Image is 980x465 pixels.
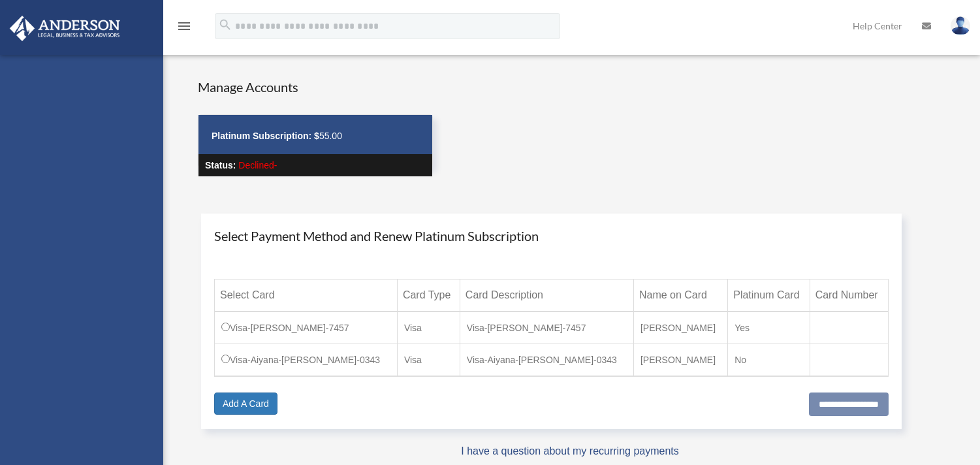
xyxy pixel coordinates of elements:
a: Add A Card [214,393,277,415]
td: Visa-[PERSON_NAME]-7457 [460,312,633,344]
td: No [728,344,810,376]
td: Visa [397,344,460,376]
a: menu [176,23,192,34]
i: search [218,18,232,32]
td: Visa-[PERSON_NAME]-7457 [215,312,398,344]
th: Select Card [215,279,398,312]
th: Card Description [460,279,633,312]
strong: Platinum Subscription: $ [212,131,319,141]
th: Card Type [397,279,460,312]
th: Name on Card [633,279,727,312]
td: Visa-Aiyana-[PERSON_NAME]-0343 [460,344,633,376]
td: [PERSON_NAME] [633,312,727,344]
i: menu [176,18,192,34]
strong: Status: [205,160,236,170]
h4: Select Payment Method and Renew Platinum Subscription [214,227,889,245]
img: Anderson Advisors Platinum Portal [6,16,124,41]
a: I have a question about my recurring payments [461,445,679,457]
h4: Manage Accounts [198,78,433,96]
img: User Pic [951,16,970,35]
p: 55.00 [212,128,419,144]
span: Declined- [238,160,277,170]
td: [PERSON_NAME] [633,344,727,376]
td: Visa-Aiyana-[PERSON_NAME]-0343 [215,344,398,376]
th: Platinum Card [728,279,810,312]
td: Yes [728,312,810,344]
td: Visa [397,312,460,344]
th: Card Number [810,279,888,312]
